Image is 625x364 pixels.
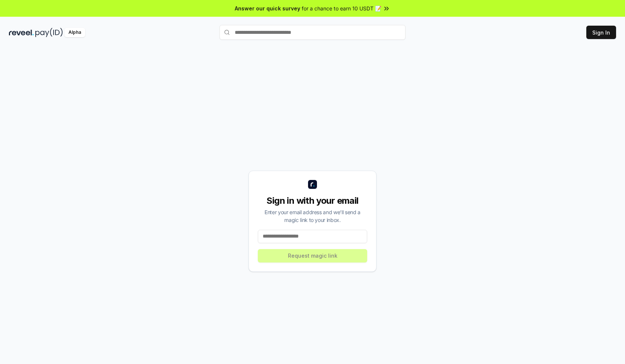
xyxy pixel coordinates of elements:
[35,28,63,37] img: pay_id
[258,195,367,207] div: Sign in with your email
[235,4,300,12] span: Answer our quick survey
[9,28,34,37] img: reveel_dark
[258,208,367,224] div: Enter your email address and we’ll send a magic link to your inbox.
[64,28,85,37] div: Alpha
[302,4,381,12] span: for a chance to earn 10 USDT 📝
[308,180,317,189] img: logo_small
[586,26,616,39] button: Sign In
